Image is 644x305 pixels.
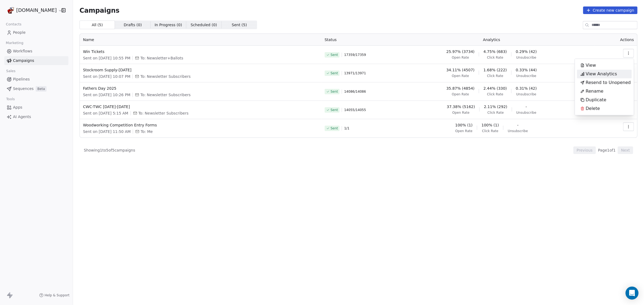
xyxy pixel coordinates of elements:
span: Delete [586,105,600,112]
span: View Analytics [586,71,617,77]
span: View [586,62,596,69]
div: Suggestions [577,61,632,113]
span: Rename [586,88,604,95]
span: Resend to Unopened [586,79,631,86]
span: Duplicate [586,97,606,103]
